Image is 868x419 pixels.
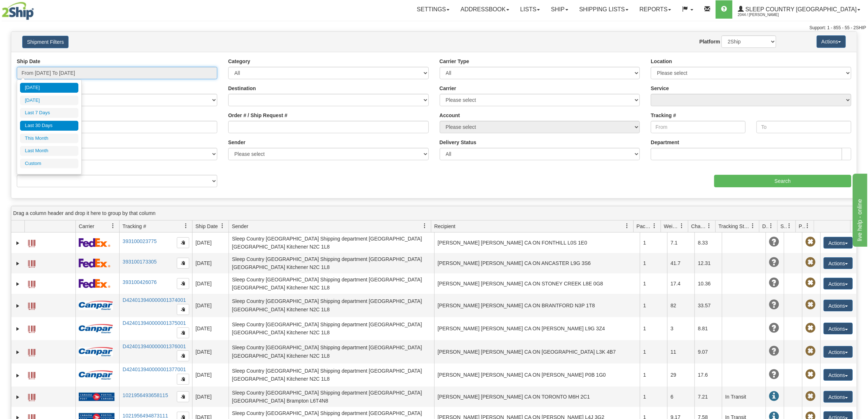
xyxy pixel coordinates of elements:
label: Service [651,85,669,92]
a: Expand [14,393,22,401]
a: 1021956493658115 [122,392,168,398]
a: Expand [14,260,22,267]
td: 12.31 [694,253,722,273]
td: [DATE] [192,253,229,273]
span: Pickup Not Assigned [805,300,816,310]
a: D424013940000001375001 [122,320,186,326]
li: Custom [20,159,78,169]
td: [PERSON_NAME] [PERSON_NAME] CA ON ANCASTER L9G 3S6 [434,253,640,273]
button: Copy to clipboard [177,304,189,315]
label: Carrier Type [440,58,469,65]
span: Pickup Not Assigned [805,369,816,380]
a: Reports [634,0,677,19]
td: 1 [640,317,667,341]
a: 393100426076 [122,279,156,285]
td: [PERSON_NAME] [PERSON_NAME] CA ON [PERSON_NAME] L9G 3Z4 [434,317,640,341]
td: 1 [640,340,667,364]
button: Actions [824,369,853,381]
button: Copy to clipboard [177,327,189,338]
span: Unknown [769,237,779,247]
button: Actions [824,237,853,249]
label: Carrier [440,85,456,92]
a: Label [28,369,35,380]
a: Label [28,237,35,248]
a: Expand [14,349,22,356]
td: 29 [667,364,694,387]
td: [DATE] [192,273,229,294]
td: 1 [640,253,667,273]
span: 2044 / [PERSON_NAME] [738,11,793,19]
td: 10.36 [694,273,722,294]
td: 33.57 [694,294,722,317]
span: Pickup Status [799,223,805,230]
a: Label [28,322,35,334]
span: Sender [232,223,248,230]
span: Pickup Not Assigned [805,346,816,356]
span: Pickup Not Assigned [805,237,816,247]
a: D424013940000001374001 [122,297,186,303]
td: 8.33 [694,232,722,253]
td: [DATE] [192,232,229,253]
span: Charge [691,223,707,230]
img: 20 - Canada Post [79,392,114,401]
button: Copy to clipboard [177,258,189,269]
span: Recipient [434,223,455,230]
td: Sleep Country [GEOGRAPHIC_DATA] Shipping department [GEOGRAPHIC_DATA] [GEOGRAPHIC_DATA] Brampton ... [229,387,434,407]
img: logo2044.jpg [2,2,34,20]
img: 14 - Canpar [79,324,113,333]
td: 6 [667,387,694,407]
td: [PERSON_NAME] [PERSON_NAME] CA ON STONEY CREEK L8E 0G8 [434,273,640,294]
span: Tracking # [122,223,146,230]
td: [DATE] [192,387,229,407]
td: Sleep Country [GEOGRAPHIC_DATA] Shipping department [GEOGRAPHIC_DATA] [GEOGRAPHIC_DATA] Kitchener... [229,273,434,294]
iframe: chat widget [851,172,867,247]
span: Pickup Not Assigned [805,323,816,333]
button: Actions [824,391,853,403]
a: Ship [545,0,573,19]
a: Tracking Status filter column settings [747,220,759,232]
a: Expand [14,239,22,247]
img: 14 - Canpar [79,301,113,310]
td: 1 [640,387,667,407]
button: Actions [817,35,846,48]
a: Ship Date filter column settings [216,220,229,232]
td: [DATE] [192,364,229,387]
label: Location [651,58,672,65]
li: Last 30 Days [20,121,78,131]
span: Unknown [769,369,779,380]
a: 393100023775 [122,238,156,244]
img: 2 - FedEx Express® [79,258,110,268]
a: Shipping lists [574,0,634,19]
span: Shipment Issues [781,223,787,230]
label: Sender [228,139,245,146]
label: Ship Date [17,58,40,65]
label: Destination [228,85,256,92]
td: [DATE] [192,317,229,341]
span: Carrier [79,223,94,230]
button: Actions [824,323,853,334]
button: Copy to clipboard [177,391,189,402]
td: [PERSON_NAME] [PERSON_NAME] CA ON BRANTFORD N3P 1T8 [434,294,640,317]
a: Expand [14,302,22,310]
a: Label [28,346,35,357]
label: Account [440,112,460,119]
a: Charge filter column settings [703,220,715,232]
button: Copy to clipboard [177,278,189,289]
span: Pickup Not Assigned [805,391,816,401]
label: Tracking # [651,112,676,119]
td: 41.7 [667,253,694,273]
input: From [651,121,746,133]
td: In Transit [722,387,766,407]
a: D424013940000001376001 [122,343,186,349]
a: Recipient filter column settings [621,220,633,232]
button: Copy to clipboard [177,374,189,385]
div: Support: 1 - 855 - 55 - 2SHIP [2,25,866,31]
div: grid grouping header [11,206,857,220]
button: Actions [824,278,853,289]
span: Tracking Status [719,223,750,230]
span: Packages [637,223,652,230]
button: Actions [824,300,853,311]
button: Actions [824,257,853,269]
a: Lists [515,0,545,19]
td: 7.1 [667,232,694,253]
